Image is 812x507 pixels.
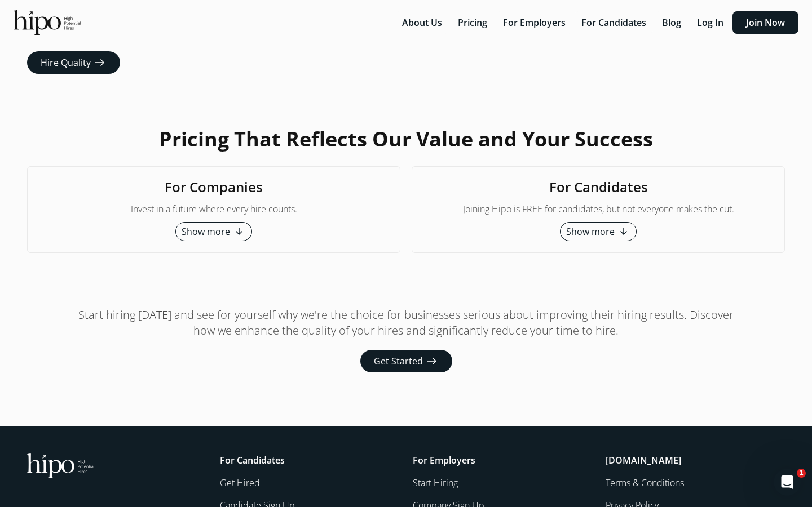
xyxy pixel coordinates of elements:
img: official-logo [14,10,81,35]
button: Get Started arrow_right_alt [360,350,452,372]
button: Hire Quality arrow_right_alt [27,51,120,74]
span: Show more [182,225,230,238]
span: arrow_downward_alt [617,225,630,238]
button: About Us [395,11,449,34]
a: About Us [395,16,451,29]
button: Show more arrow_downward_alt [175,222,252,241]
button: Show more arrow_downward_alt [560,222,637,241]
span: arrow_right_alt [93,56,107,69]
p: Start hiring [DATE] and see for yourself why we're the choice for businesses serious about improv... [68,307,744,339]
button: Log In [690,11,730,34]
a: Pricing [451,16,496,29]
a: For Candidates [575,16,655,29]
h5: For Candidates [220,453,399,467]
span: Show more [566,225,615,238]
button: Join Now [732,11,798,34]
p: Joining Hipo is FREE for candidates, but not everyone makes the cut. [463,202,734,216]
a: Blog [655,16,690,29]
h5: For Employers [413,453,592,467]
a: Start Hiring [413,476,592,490]
img: official-logo [27,453,94,478]
button: Blog [655,11,688,34]
iframe: Intercom live chat [774,469,801,496]
a: For Employers [496,16,575,29]
h1: Pricing That Reflects Our Value and Your Success [159,128,653,150]
h5: [DOMAIN_NAME] [606,453,785,467]
a: Join Now [732,16,798,29]
a: Get Hired [220,476,399,490]
button: For Candidates [575,11,653,34]
button: For Employers [496,11,572,34]
span: Get Started [374,354,423,368]
button: Pricing [451,11,494,34]
span: arrow_downward_alt [232,225,246,238]
span: 1 [797,469,806,478]
span: arrow_right_alt [425,354,439,368]
a: Terms & Conditions [606,476,785,490]
h2: For Companies [165,178,263,196]
p: Invest in a future where every hire counts. [131,202,297,216]
a: Log In [690,16,732,29]
h2: For Candidates [549,178,648,196]
span: Hire Quality [41,56,91,69]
